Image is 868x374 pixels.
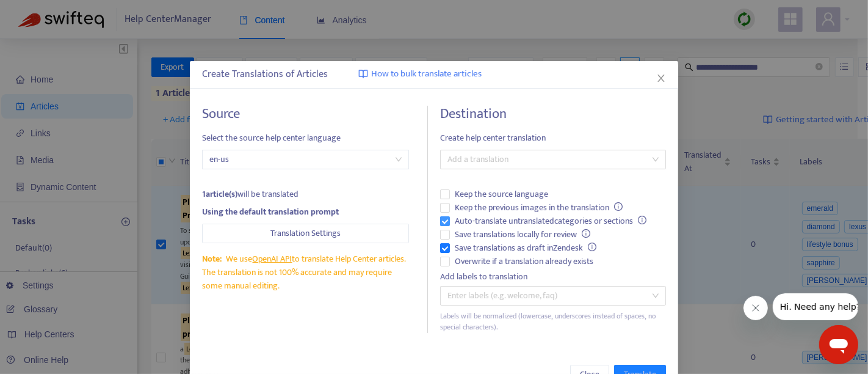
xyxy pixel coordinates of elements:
span: info-circle [614,202,623,211]
button: Translation Settings [202,224,409,243]
span: close [656,73,666,83]
span: Select the source help center language [202,131,409,145]
div: We use to translate Help Center articles. The translation is not 100% accurate and may require so... [202,252,409,293]
span: Auto-translate untranslated categories or sections [450,215,651,228]
span: info-circle [638,216,646,224]
h4: Destination [440,106,666,122]
span: en-us [209,150,402,169]
a: How to bulk translate articles [358,67,482,81]
span: Create help center translation [440,131,666,145]
span: Translation Settings [270,227,341,240]
div: Add labels to translation [440,270,666,284]
h4: Source [202,106,409,122]
iframe: Button to launch messaging window [819,325,858,364]
span: Overwrite if a translation already exists [450,255,598,268]
a: OpenAI API [253,252,292,266]
button: Close [654,71,668,85]
span: Keep the previous images in the translation [450,201,627,215]
img: image-link [358,69,368,79]
div: Using the default translation prompt [202,205,409,219]
span: Keep the source language [450,188,553,201]
span: Save translations as draft in Zendesk [450,241,601,255]
span: info-circle [588,243,596,251]
div: Create Translations of Articles [202,67,666,82]
span: Note: [202,252,222,266]
strong: 1 article(s) [202,187,237,201]
div: Labels will be normalized (lowercase, underscores instead of spaces, no special characters). [440,310,666,334]
span: Hi. Need any help? [7,9,88,18]
iframe: Close message [743,296,768,320]
span: Save translations locally for review [450,228,595,241]
iframe: Message from company [773,293,858,320]
span: info-circle [582,229,590,238]
span: How to bulk translate articles [371,67,482,81]
div: will be translated [202,188,409,201]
